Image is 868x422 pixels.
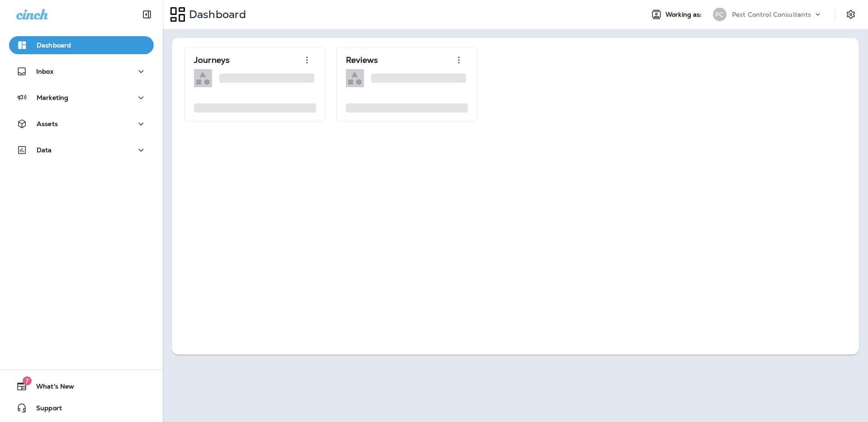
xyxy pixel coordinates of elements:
[665,11,704,19] span: Working as:
[37,42,71,49] p: Dashboard
[9,141,154,159] button: Data
[23,376,32,385] span: 7
[37,120,58,127] p: Assets
[9,115,154,133] button: Assets
[185,8,246,21] p: Dashboard
[9,36,154,54] button: Dashboard
[713,8,726,21] div: PC
[36,68,53,75] p: Inbox
[27,383,74,394] span: What's New
[732,11,811,18] p: Pest Control Consultants
[346,56,378,65] p: Reviews
[9,399,154,417] button: Support
[843,6,859,23] button: Settings
[37,146,52,154] p: Data
[9,377,154,395] button: 7What's New
[9,62,154,80] button: Inbox
[27,404,62,415] span: Support
[194,56,230,65] p: Journeys
[9,89,154,107] button: Marketing
[134,5,160,23] button: Collapse Sidebar
[37,94,68,101] p: Marketing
